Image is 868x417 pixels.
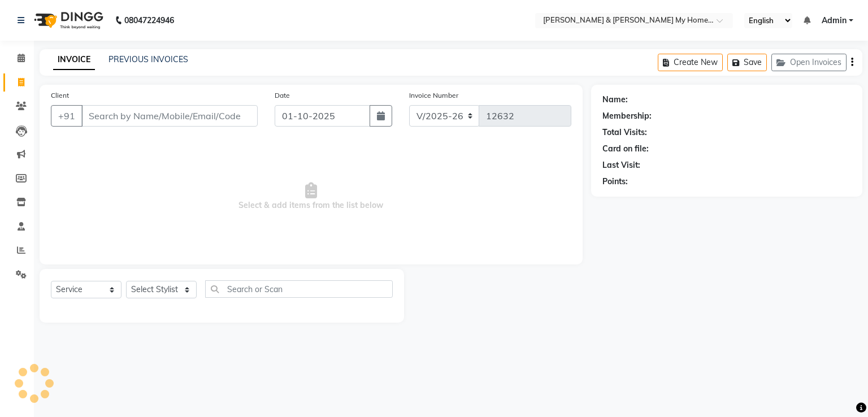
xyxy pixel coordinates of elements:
span: Admin [822,15,847,27]
div: Membership: [602,110,652,122]
input: Search or Scan [205,280,393,298]
label: Date [275,90,290,101]
div: Card on file: [602,143,649,155]
button: Save [727,54,767,71]
label: Invoice Number [409,90,458,101]
input: Search by Name/Mobile/Email/Code [81,105,258,127]
button: +91 [51,105,83,127]
span: Select & add items from the list below [51,140,571,253]
label: Client [51,90,69,101]
div: Last Visit: [602,159,640,171]
div: Name: [602,94,628,106]
img: logo [29,5,106,36]
b: 08047224946 [124,5,174,36]
button: Open Invoices [771,54,847,71]
a: INVOICE [53,50,95,70]
div: Points: [602,176,628,188]
div: Total Visits: [602,127,647,138]
button: Create New [658,54,723,71]
a: PREVIOUS INVOICES [108,54,188,64]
